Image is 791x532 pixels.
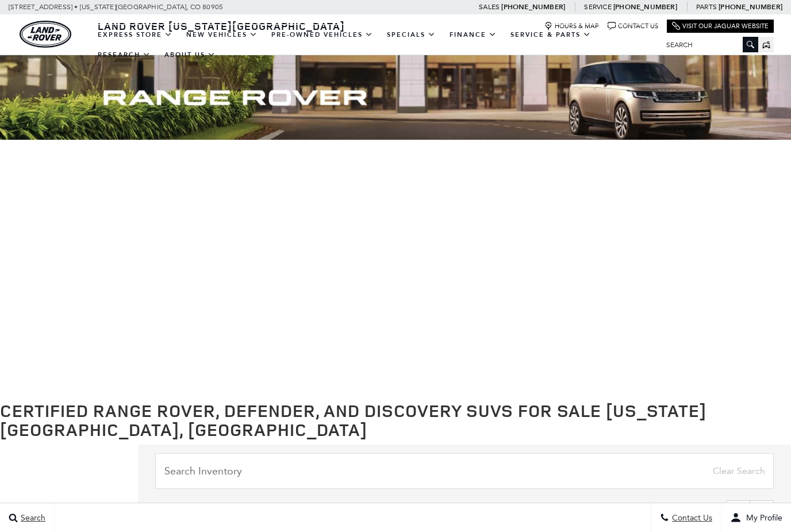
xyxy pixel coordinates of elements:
[584,3,611,11] span: Service
[98,19,345,33] span: Land Rover [US_STATE][GEOGRAPHIC_DATA]
[613,2,677,12] a: [PHONE_NUMBER]
[696,3,717,11] span: Parts
[9,3,223,11] a: [STREET_ADDRESS] • [US_STATE][GEOGRAPHIC_DATA], CO 80905
[179,25,264,45] a: New Vehicles
[721,503,791,532] button: user-profile-menu
[155,453,774,489] input: Search Inventory
[658,38,758,52] input: Search
[719,2,782,12] a: [PHONE_NUMBER]
[504,25,598,45] a: Service & Parts
[91,25,658,65] nav: Main Navigation
[264,25,380,45] a: Pre-Owned Vehicles
[91,45,158,65] a: Research
[544,22,599,30] a: Hours & Map
[20,21,71,48] img: Land Rover
[443,25,504,45] a: Finance
[18,513,45,523] span: Search
[91,19,352,33] a: Land Rover [US_STATE][GEOGRAPHIC_DATA]
[608,22,658,30] a: Contact Us
[672,22,769,30] a: Visit Our Jaguar Website
[20,21,71,48] a: land-rover
[479,3,500,11] span: Sales
[158,45,222,65] a: About Us
[91,25,179,45] a: EXPRESS STORE
[380,25,443,45] a: Specials
[669,513,712,523] span: Contact Us
[742,513,782,523] span: My Profile
[501,2,565,12] a: [PHONE_NUMBER]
